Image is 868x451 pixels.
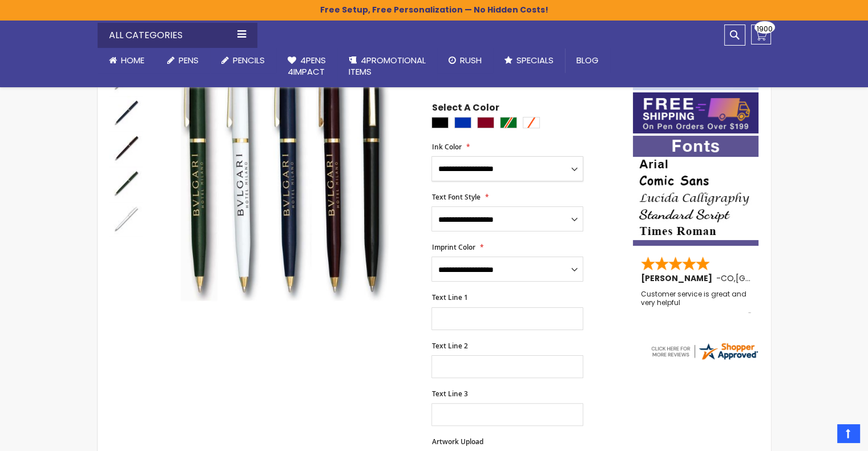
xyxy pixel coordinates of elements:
span: 1900 [757,23,773,34]
a: Pens [156,48,210,73]
a: 1900 [751,25,771,44]
a: Home [98,48,156,73]
div: All Categories [98,23,257,48]
img: Angel Gold Twist Pen [109,131,143,165]
img: 4pens.com widget logo [649,341,759,361]
span: Rush [460,54,482,66]
span: [PERSON_NAME] [641,273,716,284]
span: [GEOGRAPHIC_DATA] [736,273,819,284]
span: 4Pens 4impact [288,54,326,78]
span: Text Line 1 [431,292,467,302]
span: Text Line 2 [431,341,467,351]
div: Customer service is great and very helpful [641,290,752,315]
a: Specials [493,48,565,73]
span: Blog [576,54,599,66]
span: Pens [179,54,199,66]
a: Blog [565,48,610,73]
span: CO [721,273,734,284]
div: Black [431,117,449,128]
span: Text Font Style [431,192,480,202]
div: Burgundy [477,117,494,128]
span: Ink Color [431,142,461,152]
span: Pencils [233,54,265,66]
span: Text Line 3 [431,389,467,399]
a: 4Pens4impact [276,48,337,85]
span: 4PROMOTIONAL ITEMS [349,54,426,78]
div: Angel Gold Twist Pen [109,95,144,130]
div: Angel Gold Twist Pen [109,165,144,201]
div: Angel Gold Twist Pen [109,130,144,165]
a: 4pens.com certificate URL [649,354,759,364]
iframe: Google Customer Reviews [774,420,868,451]
img: Angel Gold Twist Pen [109,202,143,236]
img: Free shipping on orders over $199 [633,92,758,133]
span: Imprint Color [431,242,475,252]
div: Blue [454,117,471,128]
span: Artwork Upload [431,437,483,446]
img: Angel Gold Twist Pen [109,166,143,201]
a: Pencils [210,48,276,73]
span: - , [716,273,819,284]
span: Home [121,54,144,66]
a: 4PROMOTIONALITEMS [337,48,437,85]
div: Angel Gold Twist Pen [109,201,143,236]
img: Angel Gold Twist Pen [155,40,416,300]
img: font-personalization-examples [633,136,758,246]
span: Specials [516,54,554,66]
span: Select A Color [431,101,499,117]
img: Angel Gold Twist Pen [109,96,143,130]
a: Rush [437,48,493,73]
